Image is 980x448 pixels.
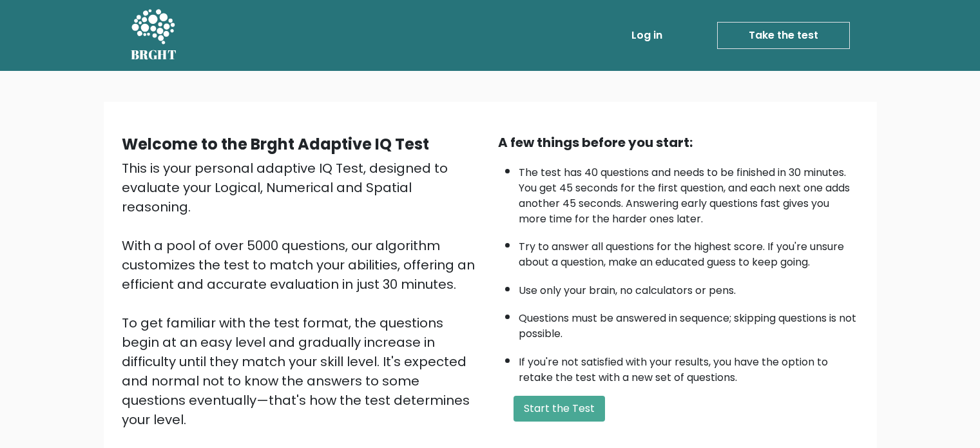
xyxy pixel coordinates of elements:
[131,47,177,63] h5: BRGHT
[717,22,850,49] a: Take the test
[519,304,859,342] li: Questions must be answered in sequence; skipping questions is not possible.
[131,5,177,66] a: BRGHT
[519,348,859,385] li: If you're not satisfied with your results, you have the option to retake the test with a new set ...
[514,396,605,422] button: Start the Test
[519,277,859,298] li: Use only your brain, no calculators or pens.
[122,133,429,155] b: Welcome to the Brght Adaptive IQ Test
[519,233,859,270] li: Try to answer all questions for the highest score. If you're unsure about a question, make an edu...
[519,159,859,227] li: The test has 40 questions and needs to be finished in 30 minutes. You get 45 seconds for the firs...
[626,23,668,48] a: Log in
[498,133,859,152] div: A few things before you start:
